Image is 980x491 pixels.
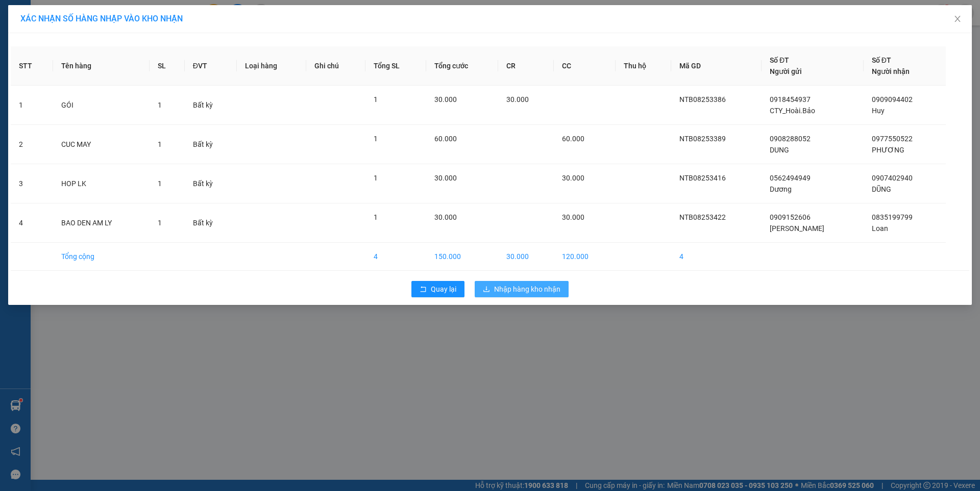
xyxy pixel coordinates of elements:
span: 0907402940 [872,174,913,182]
button: downloadNhập hàng kho nhận [475,281,569,297]
span: DŨNG [872,185,891,193]
span: 30.000 [562,213,584,221]
td: BAO DEN AM LY [53,203,149,243]
th: Tổng SL [365,46,426,86]
td: 3 [11,164,53,203]
span: 0562494949 [770,174,811,182]
span: 1 [374,95,378,104]
td: CUC MAY [53,125,149,164]
span: NTB08253416 [679,174,726,182]
span: Quay lại [431,283,456,295]
span: 30.000 [506,95,529,104]
td: 1 [11,86,53,125]
button: Close [943,5,972,34]
td: 4 [11,203,53,243]
span: CTY_Hoài.Bảo [770,107,815,115]
span: 1 [374,135,378,143]
span: 60.000 [562,135,584,143]
span: 1 [158,219,162,227]
span: 1 [158,179,162,188]
td: Bất kỳ [185,164,237,203]
span: 0977550522 [872,135,913,143]
th: Mã GD [671,46,762,86]
td: GÓI [53,86,149,125]
span: Dương [770,185,792,193]
span: Số ĐT [770,56,789,64]
td: HOP LK [53,164,149,203]
th: CC [554,46,616,86]
th: Ghi chú [306,46,365,86]
th: Thu hộ [616,46,671,86]
td: Bất kỳ [185,203,237,243]
span: 60.000 [434,135,457,143]
span: Loan [872,224,888,232]
td: 120.000 [554,243,616,271]
span: Số ĐT [872,56,891,64]
span: rollback [420,286,427,294]
span: Nhập hàng kho nhận [494,283,560,295]
td: Bất kỳ [185,125,237,164]
span: 30.000 [562,174,584,182]
th: SL [150,46,185,86]
th: Loại hàng [237,46,307,86]
td: 150.000 [426,243,498,271]
span: 0909152606 [770,213,811,221]
td: Tổng cộng [53,243,149,271]
th: ĐVT [185,46,237,86]
span: NTB08253422 [679,213,726,221]
span: Người nhận [872,67,910,75]
th: CR [498,46,554,86]
span: 0918454937 [770,95,811,104]
span: XÁC NHẬN SỐ HÀNG NHẬP VÀO KHO NHẬN [20,14,183,23]
span: NTB08253389 [679,135,726,143]
span: 30.000 [434,174,457,182]
th: Tên hàng [53,46,149,86]
span: NTB08253386 [679,95,726,104]
td: 4 [365,243,426,271]
span: DUNG [770,146,789,154]
td: 4 [671,243,762,271]
span: 1 [374,174,378,182]
button: rollbackQuay lại [411,281,464,297]
th: STT [11,46,53,86]
td: 2 [11,125,53,164]
span: 0835199799 [872,213,913,221]
span: 0908288052 [770,135,811,143]
span: close [953,15,962,23]
span: 30.000 [434,213,457,221]
span: download [483,286,490,294]
td: Bất kỳ [185,86,237,125]
th: Tổng cước [426,46,498,86]
span: 30.000 [434,95,457,104]
td: 30.000 [498,243,554,271]
span: PHƯƠNG [872,146,904,154]
span: Người gửi [770,67,802,75]
span: 0909094402 [872,95,913,104]
span: 1 [158,140,162,148]
span: [PERSON_NAME] [770,224,824,232]
span: 1 [374,213,378,221]
span: 1 [158,101,162,109]
span: Huy [872,107,885,115]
